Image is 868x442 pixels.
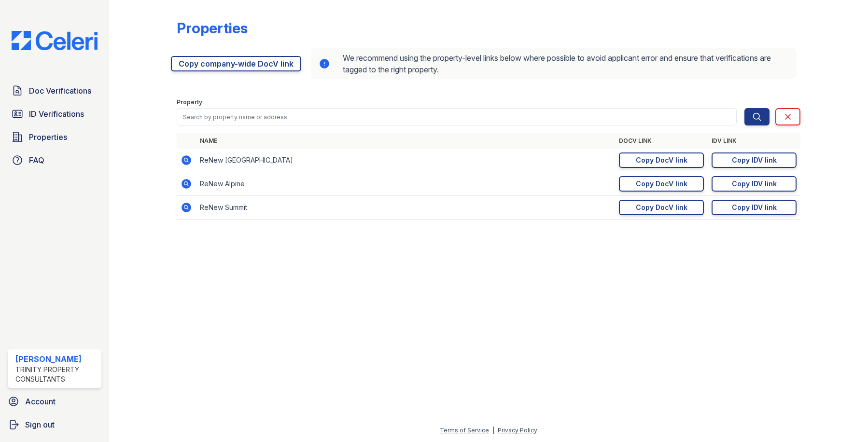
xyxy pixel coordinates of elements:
[712,200,797,215] a: Copy IDV link
[636,155,687,165] div: Copy DocV link
[708,133,800,149] th: IDV Link
[732,179,777,189] div: Copy IDV link
[636,179,687,189] div: Copy DocV link
[15,353,98,365] div: [PERSON_NAME]
[177,108,737,125] input: Search by property name or address
[25,396,56,407] span: Account
[4,392,105,411] a: Account
[4,31,105,50] img: CE_Logo_Blue-a8612792a0a2168367f1c8372b55b34899dd931a85d93a1a3d3e32e68fde9ad4.png
[177,19,248,37] div: Properties
[311,48,797,79] div: We recommend using the property-level links below where possible to avoid applicant error and ens...
[492,427,494,434] div: |
[29,108,84,120] span: ID Verifications
[498,427,537,434] a: Privacy Policy
[15,365,98,384] div: Trinity Property Consultants
[615,133,708,149] th: DocV Link
[196,133,616,149] th: Name
[8,151,101,170] a: FAQ
[196,149,616,172] td: ReNew [GEOGRAPHIC_DATA]
[619,176,704,192] a: Copy DocV link
[25,419,55,430] span: Sign out
[171,56,301,71] a: Copy company-wide DocV link
[8,127,101,147] a: Properties
[619,200,704,215] a: Copy DocV link
[440,427,489,434] a: Terms of Service
[29,154,44,166] span: FAQ
[8,81,101,100] a: Doc Verifications
[4,415,105,434] a: Sign out
[732,203,777,212] div: Copy IDV link
[29,131,67,143] span: Properties
[712,176,797,192] a: Copy IDV link
[8,104,101,124] a: ID Verifications
[177,98,202,106] label: Property
[196,196,616,220] td: ReNew Summit
[636,203,687,212] div: Copy DocV link
[196,172,616,196] td: ReNew Alpine
[619,152,704,168] a: Copy DocV link
[732,155,777,165] div: Copy IDV link
[712,152,797,168] a: Copy IDV link
[29,85,91,97] span: Doc Verifications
